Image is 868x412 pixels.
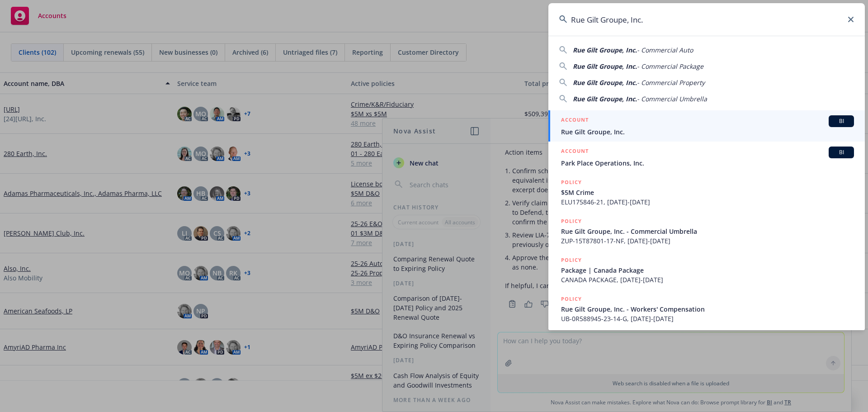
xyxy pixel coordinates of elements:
h5: ACCOUNT [561,147,589,157]
h5: POLICY [561,217,582,226]
a: POLICYRue Gilt Groupe, Inc. - Commercial UmbrellaZUP-15T87801-17-NF, [DATE]-[DATE] [548,212,865,251]
h5: POLICY [561,256,582,265]
span: - Commercial Umbrella [637,95,707,103]
span: Rue Gilt Groupe, Inc. [573,46,637,54]
span: Rue Gilt Groupe, Inc. [573,78,637,87]
h5: ACCOUNT [561,115,589,126]
a: ACCOUNTBIPark Place Operations, Inc. [548,142,865,173]
span: BI [832,148,850,156]
h5: POLICY [561,178,582,187]
span: Rue Gilt Groupe, Inc. - Commercial Umbrella [561,227,854,236]
span: - Commercial Package [637,62,703,71]
span: Park Place Operations, Inc. [561,158,854,168]
a: ACCOUNTBIRue Gilt Groupe, Inc. [548,110,865,142]
span: Rue Gilt Groupe, Inc. [561,127,854,137]
span: - Commercial Property [637,78,705,87]
span: UB-0R588945-23-14-G, [DATE]-[DATE] [561,314,854,323]
span: BI [832,117,850,125]
span: Rue Gilt Groupe, Inc. [573,95,637,103]
span: CANADA PACKAGE, [DATE]-[DATE] [561,275,854,284]
a: POLICYPackage | Canada PackageCANADA PACKAGE, [DATE]-[DATE] [548,251,865,289]
h5: POLICY [561,294,582,303]
span: Rue Gilt Groupe, Inc. [573,62,637,71]
span: - Commercial Auto [637,46,693,54]
span: ELU175846-21, [DATE]-[DATE] [561,197,854,207]
span: Rue Gilt Groupe, Inc. - Workers' Compensation [561,304,854,314]
a: POLICY$5M CrimeELU175846-21, [DATE]-[DATE] [548,173,865,212]
span: ZUP-15T87801-17-NF, [DATE]-[DATE] [561,236,854,246]
input: Search... [548,3,865,36]
a: POLICYRue Gilt Groupe, Inc. - Workers' CompensationUB-0R588945-23-14-G, [DATE]-[DATE] [548,289,865,328]
span: Package | Canada Package [561,265,854,275]
span: $5M Crime [561,188,854,197]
